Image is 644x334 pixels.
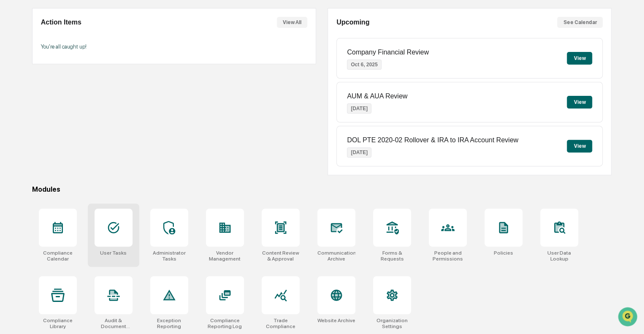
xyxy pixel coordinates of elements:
h2: Action Items [41,19,81,26]
button: View [567,52,592,65]
div: User Tasks [100,250,127,256]
div: Policies [494,250,513,256]
div: People and Permissions [429,250,467,262]
h2: Upcoming [336,19,369,26]
button: Start new chat [143,67,154,77]
div: Website Archive [317,318,355,323]
a: 🗄️Attestations [58,103,108,118]
button: View [567,96,592,109]
button: View All [277,17,307,28]
p: Company Financial Review [347,49,429,56]
div: Compliance Reporting Log [206,318,244,329]
div: Compliance Library [39,318,77,329]
div: Organization Settings [373,318,411,329]
div: Audit & Document Logs [95,318,133,329]
a: 🖐️Preclearance [5,103,58,118]
div: We're available if you need us! [29,73,107,80]
div: Communications Archive [317,250,355,262]
button: See Calendar [557,17,603,28]
div: Content Review & Approval [262,250,300,262]
div: 🗄️ [61,107,68,114]
p: You're all caught up! [41,43,307,50]
span: Data Lookup [17,122,53,131]
img: 1746055101610-c473b297-6a78-478c-a979-82029cc54cd1 [8,65,24,80]
p: Oct 6, 2025 [347,60,381,70]
div: Administrator Tasks [150,250,188,262]
iframe: Open customer support [617,306,640,329]
div: User Data Lookup [540,250,578,262]
div: Modules [32,185,612,193]
div: 🔎 [8,123,15,130]
div: Trade Compliance [262,318,300,329]
span: Preclearance [17,106,54,115]
div: Forms & Requests [373,250,411,262]
a: Powered byPylon [60,143,102,149]
span: Pylon [84,143,102,149]
p: DOL PTE 2020-02 Rollover & IRA to IRA Account Review [347,136,518,144]
p: [DATE] [347,103,371,114]
div: Exception Reporting [150,318,188,329]
p: [DATE] [347,147,371,157]
p: How can we help? [8,18,154,31]
a: 🔎Data Lookup [5,119,57,134]
p: AUM & AUA Review [347,92,407,100]
div: Start new chat [29,65,138,73]
div: 🖐️ [8,107,15,114]
button: View [567,140,592,152]
div: Compliance Calendar [39,250,77,262]
span: Attestations [70,106,105,115]
div: Vendor Management [206,250,244,262]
